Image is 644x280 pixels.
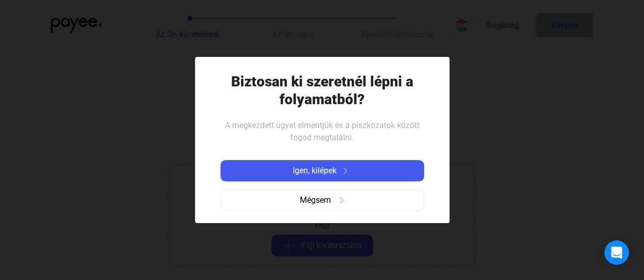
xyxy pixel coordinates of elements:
[300,194,331,206] span: Mégsem
[225,120,419,142] span: A megkezdett ügyet elmentjük és a piszkozatok között fogod megtalálni.
[293,165,337,177] span: Igen, kilépek
[220,190,424,211] button: Mégsemarrow-right-grey
[220,73,424,108] h1: Biztosan ki szeretnél lépni a folyamatból?
[339,197,345,203] img: arrow-right-grey
[339,168,351,174] img: arrow-right-white
[220,160,424,181] button: Igen, kilépekarrow-right-white
[604,240,629,265] div: Open Intercom Messenger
